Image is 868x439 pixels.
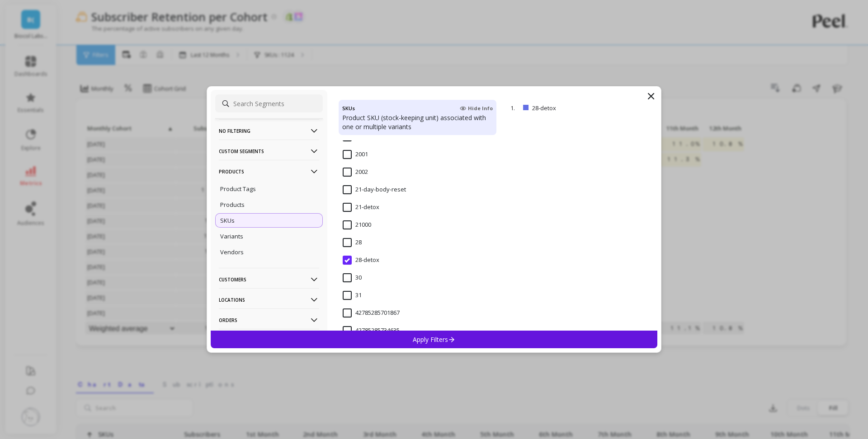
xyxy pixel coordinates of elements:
[342,113,493,131] p: Product SKU (stock-keeping unit) associated with one or multiple variants
[220,216,235,224] p: SKUs
[343,220,371,229] span: 21000
[219,268,319,291] p: Customers
[343,273,362,282] span: 30
[220,185,256,193] p: Product Tags
[460,105,493,112] span: Hide Info
[343,308,400,318] span: 42785285701867
[343,168,368,177] span: 2002
[343,256,379,265] span: 28-detox
[219,329,319,352] p: Subscriptions
[343,185,406,194] span: 21-day-body-reset
[342,103,355,113] h4: SKUs
[413,335,456,344] p: Apply Filters
[220,232,243,240] p: Variants
[219,288,319,311] p: Locations
[219,119,319,142] p: No filtering
[510,104,519,112] p: 1.
[220,201,245,209] p: Products
[219,308,319,332] p: Orders
[220,248,244,256] p: Vendors
[219,160,319,183] p: Products
[343,150,368,159] span: 2001
[343,291,362,300] span: 31
[215,94,323,112] input: Search Segments
[219,140,319,163] p: Custom Segments
[343,238,362,247] span: 28
[532,104,604,112] p: 28-detox
[343,326,400,335] span: 42785285734635
[343,203,379,212] span: 21-detox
